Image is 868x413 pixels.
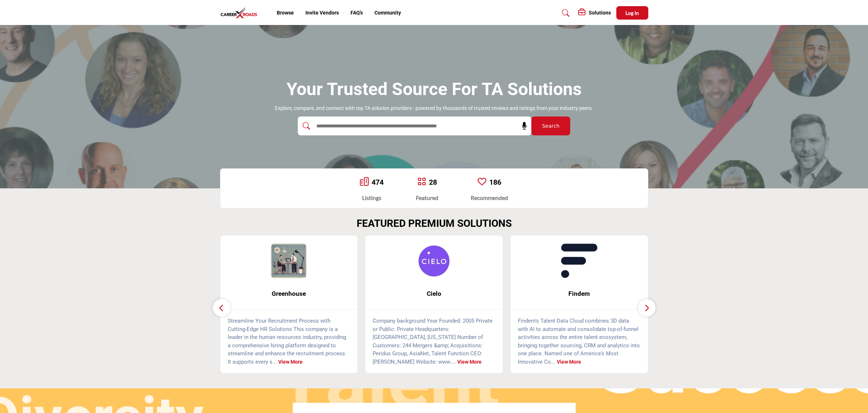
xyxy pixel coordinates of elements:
[616,6,648,20] button: Log In
[522,289,637,298] span: Findem
[518,317,641,366] p: Findem’s Talent Data Cloud combines 3D data with AI to automate and consolidate top-of-funnel act...
[373,317,495,366] p: Company background Year Founded: 2005 Private or Public: Private Headquarters: [GEOGRAPHIC_DATA],...
[417,177,426,187] a: Go to Featured
[277,10,294,16] a: Browse
[451,359,456,365] span: ...
[374,10,401,16] a: Community
[365,284,503,303] a: Cielo
[561,243,597,279] img: Findem
[589,9,611,16] h5: Solutions
[416,243,452,279] img: Cielo
[457,359,482,365] a: View More
[531,116,570,135] button: Search
[478,177,486,187] a: Go to Recommended
[522,284,637,303] b: Findem
[220,284,358,303] a: Greenhouse
[511,284,648,303] a: Findem
[372,178,384,187] a: 474
[542,122,559,130] span: Search
[376,289,492,298] span: Cielo
[625,10,639,16] span: Log In
[360,193,384,202] div: Listings
[231,284,347,303] b: Greenhouse
[278,359,303,365] a: View More
[429,178,437,187] a: 28
[272,359,277,365] span: ...
[357,217,512,230] h2: FEATURED PREMIUM SOLUTIONS
[271,243,307,279] img: Greenhouse
[231,289,347,298] span: Greenhouse
[578,9,611,17] div: Solutions
[416,193,438,202] div: Featured
[557,359,581,365] a: View More
[551,359,555,365] span: ...
[376,284,492,303] b: Cielo
[489,178,501,187] a: 186
[555,7,574,19] a: Search
[275,105,593,112] p: Explore, compare, and connect with top TA solution providers - powered by thousands of trusted re...
[220,7,261,19] img: Site Logo
[305,10,339,16] a: Invite Vendors
[471,193,508,202] div: Recommended
[287,78,582,101] h1: Your Trusted Source for TA Solutions
[350,10,363,16] a: FAQ's
[228,317,350,366] p: Streamline Your Recruitment Process with Cutting-Edge HR Solutions This company is a leader in th...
